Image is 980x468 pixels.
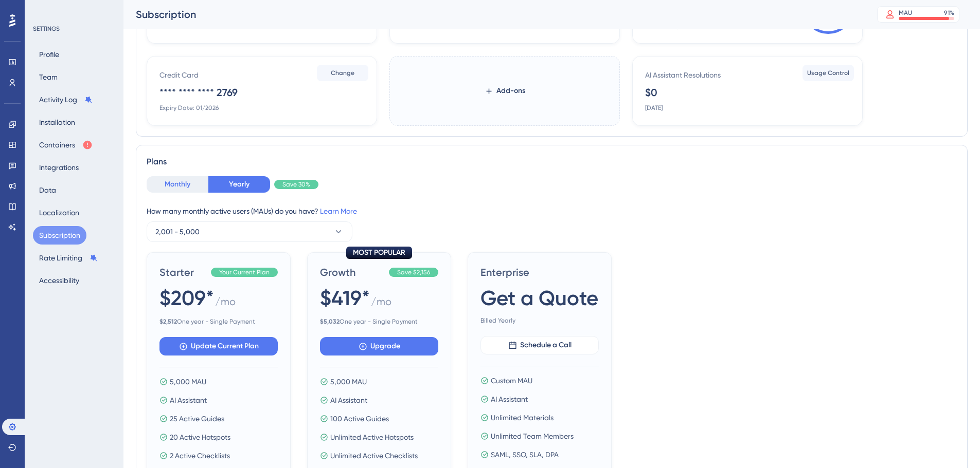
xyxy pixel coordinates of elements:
[33,271,85,290] button: Accessibility
[807,69,849,77] span: Usage Control
[330,413,389,425] span: 100 Active Guides
[645,85,657,100] div: $0
[159,104,219,112] div: Expiry Date: 01/2026
[215,294,236,313] span: / mo
[480,316,599,325] span: Billed Yearly
[320,337,438,355] button: Upgrade
[219,268,270,276] span: Your Current Plan
[170,394,207,406] span: AI Assistant
[346,247,412,259] div: MOST POPULAR
[159,337,278,355] button: Update Current Plan
[33,181,62,199] button: Data
[944,9,954,17] div: 91 %
[480,336,599,354] button: Schedule a Call
[491,375,532,387] span: Custom MAU
[33,68,64,86] button: Team
[645,69,721,81] div: AI Assistant Resolutions
[330,431,414,443] span: Unlimited Active Hotspots
[33,203,85,222] button: Localization
[320,317,438,326] span: One year - Single Payment
[33,136,99,154] button: Containers
[155,226,200,238] span: 2,001 - 5,000
[191,340,259,352] span: Update Current Plan
[330,376,367,388] span: 5,000 MAU
[320,207,357,215] a: Learn More
[33,25,116,33] div: SETTINGS
[147,221,352,242] button: 2,001 - 5,000
[159,284,214,312] span: $209*
[170,413,224,425] span: 25 Active Guides
[320,284,370,312] span: $419*
[317,65,368,81] button: Change
[899,9,912,17] div: MAU
[170,376,206,388] span: 5,000 MAU
[645,104,663,112] div: [DATE]
[330,450,418,462] span: Unlimited Active Checklists
[136,7,851,22] div: Subscription
[491,430,574,442] span: Unlimited Team Members
[33,45,65,64] button: Profile
[33,226,86,245] button: Subscription
[468,82,542,100] button: Add-ons
[331,69,354,77] span: Change
[170,450,230,462] span: 2 Active Checklists
[480,265,599,279] span: Enterprise
[208,176,270,193] button: Yearly
[371,294,391,313] span: / mo
[159,69,199,81] div: Credit Card
[33,90,99,109] button: Activity Log
[159,317,278,326] span: One year - Single Payment
[803,65,854,81] button: Usage Control
[480,284,598,312] span: Get a Quote
[520,339,572,351] span: Schedule a Call
[330,394,367,406] span: AI Assistant
[491,393,528,405] span: AI Assistant
[496,85,525,97] span: Add-ons
[147,205,957,217] div: How many monthly active users (MAUs) do you have?
[33,113,81,132] button: Installation
[33,249,104,267] button: Rate Limiting
[282,180,310,189] span: Save 30%
[147,176,208,193] button: Monthly
[491,411,554,424] span: Unlimited Materials
[147,156,957,168] div: Plans
[159,318,177,325] b: $ 2,512
[159,265,207,279] span: Starter
[370,340,400,352] span: Upgrade
[320,318,340,325] b: $ 5,032
[397,268,430,276] span: Save $2,156
[33,158,85,177] button: Integrations
[491,448,559,461] span: SAML, SSO, SLA, DPA
[170,431,230,443] span: 20 Active Hotspots
[320,265,385,279] span: Growth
